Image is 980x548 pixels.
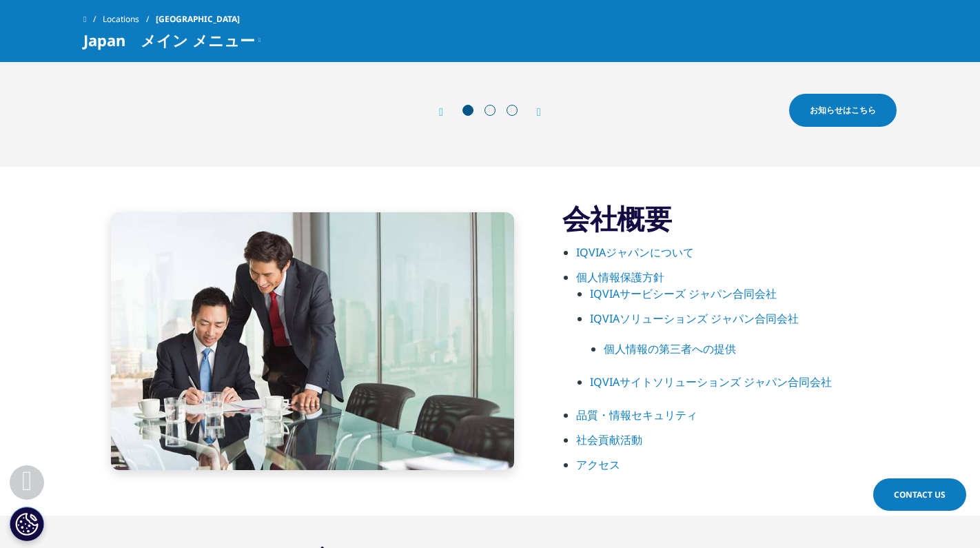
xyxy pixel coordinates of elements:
[576,457,620,472] a: アクセス
[576,245,694,260] a: IQVIAジャパンについて
[576,407,697,423] a: 品質・情報セキュリティ
[562,201,897,236] h3: 会社概要
[156,7,240,32] span: [GEOGRAPHIC_DATA]
[789,94,897,127] a: お知らせはこちら
[439,105,457,119] div: Previous slide
[83,32,255,48] span: Japan メイン メニュー
[523,105,541,119] div: Next slide
[894,489,946,500] span: Contact Us
[10,507,44,541] button: Cookie 設定
[103,7,156,32] a: Locations
[590,286,777,301] a: IQVIAサービシーズ ジャパン合同会社
[111,212,514,470] img: Professional men in meeting signing paperwork
[604,341,736,356] a: 個人情報の第三者への提供
[873,478,966,511] a: Contact Us
[590,374,832,389] a: IQVIAサイトソリューションズ ジャパン合同会社
[576,270,664,285] a: 個人情報保護方針
[810,104,876,116] span: お知らせはこちら
[590,311,799,326] a: IQVIAソリューションズ ジャパン合同会社
[576,432,642,447] a: 社会貢献活動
